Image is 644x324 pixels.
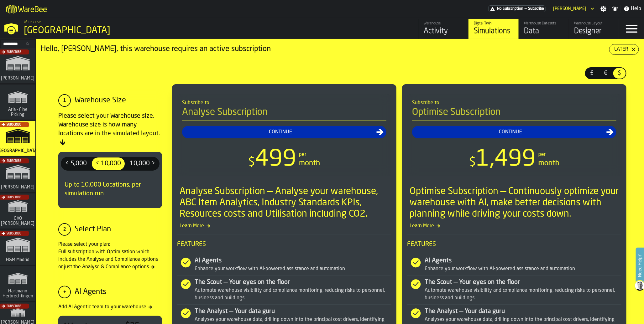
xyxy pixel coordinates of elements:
[63,159,89,169] span: < 5,000
[249,156,255,169] span: $
[425,265,621,273] div: Enhance your workflow with AI-powered assistance and automation
[75,95,126,105] div: Warehouse Size
[599,68,612,79] div: thumb
[0,48,35,85] a: link-to-/wh/i/72fe6713-8242-4c3c-8adf-5d67388ea6d5/simulations
[469,156,476,169] span: $
[585,67,599,79] label: button-switch-multi-£
[255,148,297,171] span: 499
[127,159,158,169] span: 10,000 >
[613,67,626,79] label: button-switch-multi-$
[574,21,614,26] div: Warehouse Layout
[497,7,523,11] span: No Subscription
[195,278,391,287] div: The Scout — Your eyes on the floor
[91,157,125,171] label: button-switch-multi-< 10,000
[425,287,621,302] div: Automate warehouse visibility and compliance monitoring, reducing risks to personnel, business an...
[0,230,35,266] a: link-to-/wh/i/0438fb8c-4a97-4a5b-bcc6-2889b6922db0/simulations
[195,307,391,316] div: The Analyst — Your data guru
[41,44,609,54] div: Hello, [PERSON_NAME], this warehouse requires an active subscription
[598,6,609,12] label: button-toggle-Settings
[538,151,546,158] div: per
[619,19,644,39] label: button-toggle-Menu
[412,126,616,138] button: button-Continue
[609,44,639,55] button: button-Later
[0,85,35,121] a: link-to-/wh/i/48cbecf7-1ea2-4bc9-a439-03d5b66e1a58/simulations
[474,26,514,36] div: Simulations
[407,222,621,230] span: Learn More
[621,5,644,13] label: button-toggle-Help
[92,157,125,170] div: thumb
[631,5,641,13] span: Help
[418,19,469,39] a: link-to-/wh/i/b5402f52-ce28-4f27-b3d4-5c6d76174849/feed/
[524,26,564,36] div: Data
[425,256,621,265] div: AI Agents
[412,99,616,107] div: Subscribe to
[24,20,41,24] span: Warehouse
[1,289,34,299] span: Hartmann Herbrechtingen
[424,21,463,26] div: Warehouse
[412,107,616,121] h4: Optimise Subscription
[587,69,597,77] span: £
[3,107,33,117] span: Arla - Fine Picking
[61,157,91,171] label: button-switch-multi-< 5,000
[299,151,306,158] div: per
[525,7,527,11] span: —
[61,176,160,203] div: Up to 10,000 Locations, per simulation run
[425,307,621,316] div: The Analyst — Your data guru
[615,69,625,77] span: $
[125,157,160,171] label: button-switch-multi-10,000 >
[415,128,606,136] div: Continue
[569,19,619,39] a: link-to-/wh/i/b5402f52-ce28-4f27-b3d4-5c6d76174849/designer
[474,21,514,26] div: Digital Twin
[7,305,21,308] span: Subscribe
[195,287,391,302] div: Automate warehouse visibility and compliance monitoring, reducing risks to personnel, business an...
[553,6,587,11] div: DropdownMenuValue-Ana Milicic
[182,99,386,107] div: Subscribe to
[574,26,614,36] div: Designer
[7,232,21,235] span: Subscribe
[126,157,159,170] div: thumb
[613,68,626,79] div: thumb
[489,5,546,12] a: link-to-/wh/i/b5402f52-ce28-4f27-b3d4-5c6d76174849/pricing/
[185,128,376,136] div: Continue
[425,278,621,287] div: The Scout — Your eyes on the floor
[299,158,320,168] div: month
[180,186,391,220] div: Analyse Subscription — Analyse your warehouse, ABC Item Analytics, Industry Standards KPIs, Resou...
[636,248,643,283] label: Need Help?
[612,46,631,53] div: Later
[7,50,21,54] span: Subscribe
[58,112,162,147] div: Please select your Warehouse size. Warehouse size is how many locations are in the simulated layout.
[519,19,569,39] a: link-to-/wh/i/b5402f52-ce28-4f27-b3d4-5c6d76174849/data
[24,25,193,36] div: [GEOGRAPHIC_DATA]
[177,240,391,249] span: Features
[407,240,621,249] span: Features
[7,196,21,199] span: Subscribe
[524,21,564,26] div: Warehouse Datasets
[7,159,21,163] span: Subscribe
[195,265,391,273] div: Enhance your workflow with AI-powered assistance and automation
[601,69,611,77] span: €
[0,193,35,230] a: link-to-/wh/i/baca6aa3-d1fc-43c0-a604-2a1c9d5db74d/simulations
[538,158,559,168] div: month
[177,222,391,230] span: Learn More
[182,126,386,138] button: button-Continue
[528,7,544,11] span: Subscribe
[61,157,91,170] div: thumb
[551,5,595,13] div: DropdownMenuValue-Ana Milicic
[0,157,35,193] a: link-to-/wh/i/1653e8cc-126b-480f-9c47-e01e76aa4a88/simulations
[599,67,613,79] label: button-switch-multi-€
[58,303,162,311] div: Add AI Agentic team to your warehouse.
[7,123,21,126] span: Subscribe
[58,241,162,271] div: Please select your plan: Full subscription with Optimisation which includes the Analyse and Compl...
[489,5,546,12] div: Menu Subscription
[75,224,111,234] div: Select Plan
[0,121,35,157] a: link-to-/wh/i/b5402f52-ce28-4f27-b3d4-5c6d76174849/simulations
[410,186,621,220] div: Optimise Subscription — Continuously optimize your warehouse with AI, make better decisions with ...
[93,159,123,169] span: < 10,000
[58,286,71,298] div: +
[424,26,463,36] div: Activity
[58,223,71,236] div: 2
[469,19,519,39] a: link-to-/wh/i/b5402f52-ce28-4f27-b3d4-5c6d76174849/simulations
[0,266,35,302] a: link-to-/wh/i/f0a6b354-7883-413a-84ff-a65eb9c31f03/simulations
[182,107,386,121] h4: Analyse Subscription
[610,6,621,12] label: button-toggle-Notifications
